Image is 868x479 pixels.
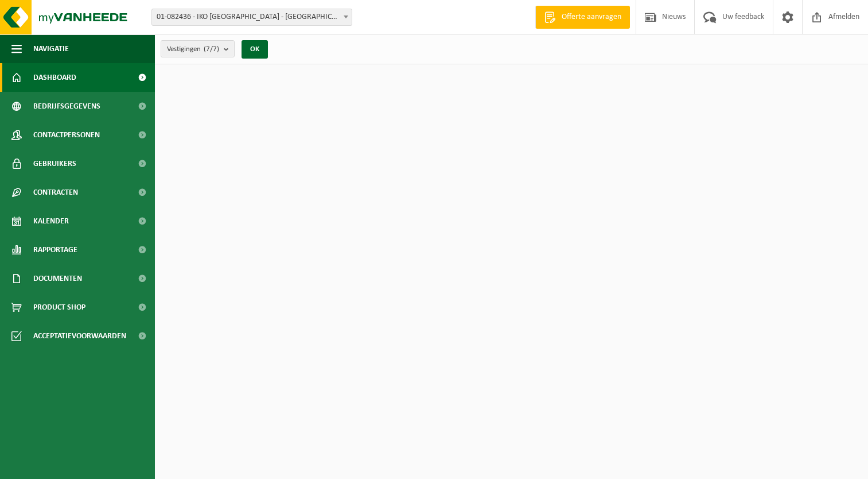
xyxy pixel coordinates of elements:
[559,11,624,23] span: Offerte aanvragen
[33,92,100,121] span: Bedrijfsgegevens
[33,34,69,63] span: Navigatie
[161,40,235,57] button: Vestigingen(7/7)
[33,264,82,293] span: Documenten
[33,121,100,149] span: Contactpersonen
[151,9,352,26] span: 01-082436 - IKO NV - ANTWERPEN
[204,45,219,53] count: (7/7)
[242,40,268,59] button: OK
[33,293,85,322] span: Product Shop
[33,149,76,178] span: Gebruikers
[33,235,77,264] span: Rapportage
[167,41,219,58] span: Vestigingen
[33,178,78,207] span: Contracten
[535,6,630,29] a: Offerte aanvragen
[33,322,126,350] span: Acceptatievoorwaarden
[33,63,76,92] span: Dashboard
[152,9,352,25] span: 01-082436 - IKO NV - ANTWERPEN
[33,207,69,235] span: Kalender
